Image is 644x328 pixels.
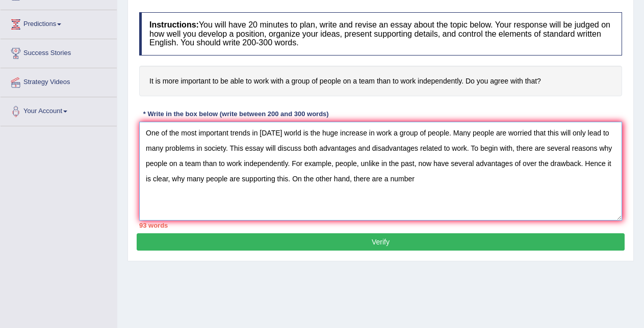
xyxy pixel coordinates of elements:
a: Your Account [1,97,117,123]
a: Predictions [1,10,117,36]
b: Instructions: [149,20,199,29]
h4: You will have 20 minutes to plan, write and revise an essay about the topic below. Your response ... [139,12,622,56]
div: * Write in the box below (write between 200 and 300 words) [139,109,332,119]
a: Success Stories [1,39,117,65]
div: 93 words [139,221,622,230]
h4: It is more important to be able to work with a group of people on a team than to work independent... [139,66,622,97]
button: Verify [137,233,625,251]
a: Strategy Videos [1,68,117,94]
